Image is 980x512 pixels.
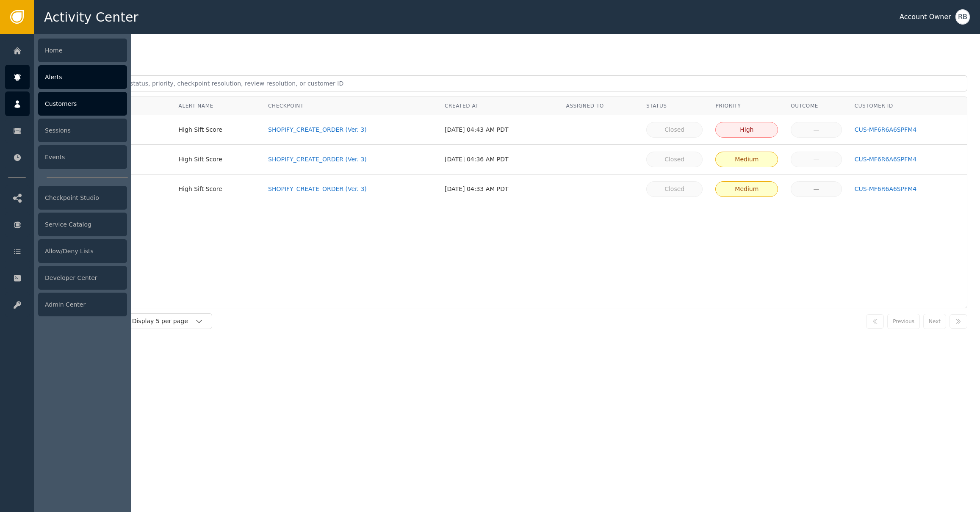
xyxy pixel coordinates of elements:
[646,102,703,110] div: Status
[123,313,212,329] button: Display 5 per page
[5,185,127,210] a: Checkpoint Studio
[5,38,127,63] a: Home
[796,185,836,194] div: —
[721,185,772,194] div: Medium
[38,92,127,116] div: Customers
[855,155,961,164] a: CUS-MF6R6A6SPFM4
[5,292,127,317] a: Admin Center
[715,102,778,110] div: Priority
[5,239,127,263] a: Allow/Deny Lists
[438,145,559,174] td: [DATE] 04:36 AM PDT
[47,75,967,91] input: Search by alert ID, agent, status, priority, checkpoint resolution, review resolution, or custome...
[566,102,634,110] div: Assigned To
[5,266,127,290] a: Developer Center
[38,213,127,236] div: Service Catalog
[268,185,432,194] a: SHOPIFY_CREATE_ORDER (Ver. 3)
[721,155,772,164] div: Medium
[38,145,127,169] div: Events
[38,65,127,89] div: Alerts
[38,266,127,290] div: Developer Center
[268,125,432,134] a: SHOPIFY_CREATE_ORDER (Ver. 3)
[855,102,961,110] div: Customer ID
[38,119,127,142] div: Sessions
[796,155,836,164] div: —
[5,212,127,237] a: Service Catalog
[652,185,698,194] div: Closed
[38,293,127,316] div: Admin Center
[179,125,256,134] div: High Sift Score
[652,155,698,164] div: Closed
[5,145,127,169] a: Events
[268,155,432,164] a: SHOPIFY_CREATE_ORDER (Ver. 3)
[132,317,195,326] div: Display 5 per page
[38,239,127,263] div: Allow/Deny Lists
[179,102,256,110] div: Alert Name
[721,125,772,134] div: High
[652,125,698,134] div: Closed
[5,91,127,116] a: Customers
[179,155,256,164] div: High Sift Score
[855,185,961,194] a: CUS-MF6R6A6SPFM4
[38,186,127,210] div: Checkpoint Studio
[268,102,432,110] div: Checkpoint
[438,174,559,204] td: [DATE] 04:33 AM PDT
[855,125,961,134] a: CUS-MF6R6A6SPFM4
[5,118,127,143] a: Sessions
[791,102,842,110] div: Outcome
[5,65,127,89] a: Alerts
[44,8,138,27] span: Activity Center
[796,125,836,134] div: —
[179,185,256,194] div: High Sift Score
[438,115,559,145] td: [DATE] 04:43 AM PDT
[38,39,127,62] div: Home
[900,12,951,22] div: Account Owner
[445,102,553,110] div: Created At
[955,9,970,25] button: RB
